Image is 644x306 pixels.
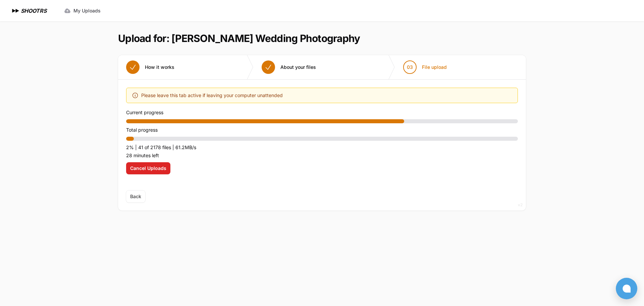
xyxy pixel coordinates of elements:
span: Please leave this tab active if leaving your computer unattended [141,91,283,99]
button: Cancel Uploads [126,162,170,174]
span: How it works [145,64,174,71]
p: 2% | 41 of 2178 files | 61.2MB/s [126,143,518,151]
div: v2 [518,201,523,209]
a: My Uploads [60,5,105,17]
button: About your files [254,55,324,79]
p: Current progress [126,108,518,117]
span: 03 [407,64,413,71]
h1: SHOOTRS [21,7,47,15]
p: Total progress [126,126,518,134]
button: How it works [118,55,182,79]
span: Cancel Uploads [130,165,166,172]
span: About your files [280,64,316,71]
h1: Upload for: [PERSON_NAME] Wedding Photography [118,32,360,44]
span: My Uploads [73,7,101,14]
span: File upload [422,64,447,71]
a: SHOOTRS SHOOTRS [11,7,47,15]
p: 28 minutes left [126,151,518,160]
button: Open chat window [616,278,637,299]
img: SHOOTRS [11,7,21,15]
button: 03 File upload [395,55,455,79]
